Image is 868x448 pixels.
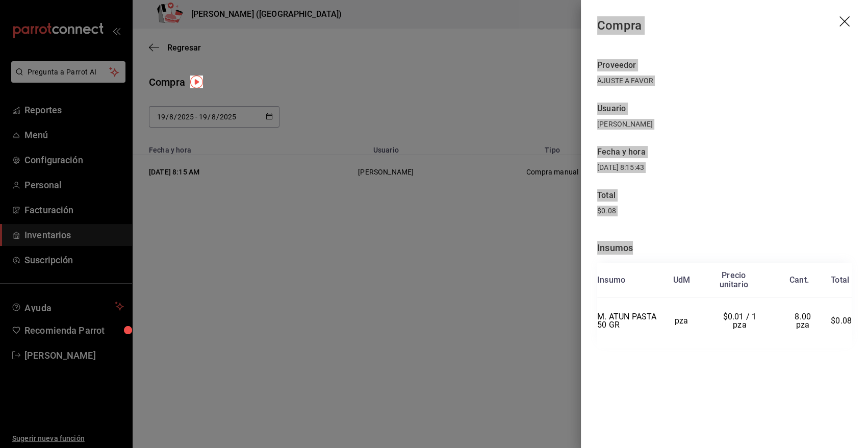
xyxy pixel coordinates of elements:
span: $0.08 [831,316,852,326]
td: M. ATUN PASTA 50 GR [597,298,658,344]
div: Insumo [597,276,625,285]
div: Usuario [597,103,852,115]
div: Total [831,276,849,285]
div: Proveedor [597,59,852,71]
div: AJUSTE A FAVOR [597,76,852,86]
div: [DATE] 8:15:43 [597,162,725,173]
span: $0.08 [597,207,616,215]
div: Precio unitario [719,271,748,289]
button: drag [839,16,852,29]
div: Total [597,189,852,202]
div: Insumos [597,241,852,255]
div: Fecha y hora [597,146,725,158]
div: Compra [597,16,642,35]
div: UdM [673,276,690,285]
img: Tooltip marker [190,76,203,88]
span: 8.00 pza [795,312,813,330]
div: Cant. [789,276,809,285]
div: [PERSON_NAME] [597,119,852,130]
span: $0.01 / 1 pza [723,312,759,330]
td: pza [658,298,705,344]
